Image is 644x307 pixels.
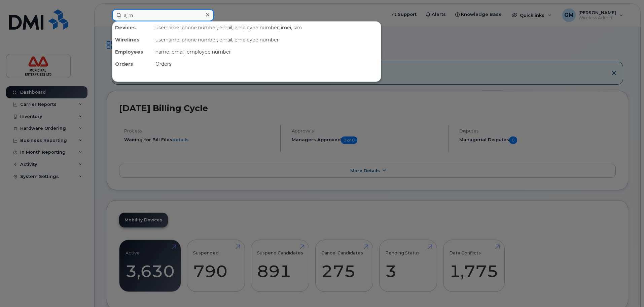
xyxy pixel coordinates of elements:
[153,34,381,46] div: username, phone number, email, employee number
[112,46,153,58] div: Employees
[153,22,381,34] div: username, phone number, email, employee number, imei, sim
[112,58,153,70] div: Orders
[112,22,153,34] div: Devices
[153,46,381,58] div: name, email, employee number
[153,58,381,70] div: Orders
[112,34,153,46] div: Wirelines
